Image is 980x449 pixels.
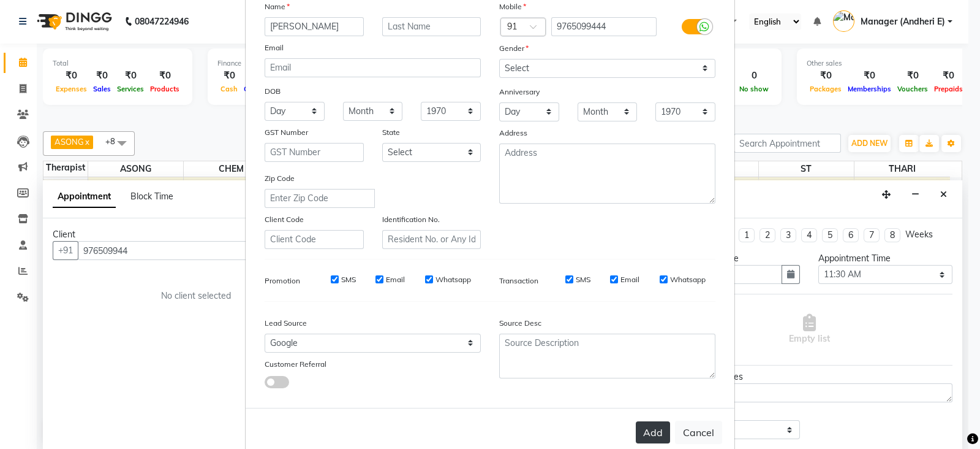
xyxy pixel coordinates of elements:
[382,17,481,36] input: Last Name
[386,274,405,285] label: Email
[265,127,308,138] label: GST Number
[499,1,526,12] label: Mobile
[265,359,326,370] label: Customer Referral
[265,42,284,53] label: Email
[265,143,364,162] input: GST Number
[576,274,590,285] label: SMS
[265,173,295,184] label: Zip Code
[551,17,657,36] input: Mobile
[265,230,364,249] input: Client Code
[499,275,538,286] label: Transaction
[341,274,356,285] label: SMS
[675,421,722,444] button: Cancel
[265,17,364,36] input: First Name
[265,318,307,329] label: Lead Source
[499,128,527,139] label: Address
[636,421,670,443] button: Add
[435,274,471,285] label: Whatsapp
[620,274,639,285] label: Email
[265,58,481,77] input: Email
[265,214,304,225] label: Client Code
[382,230,481,249] input: Resident No. or Any Id
[382,214,440,225] label: Identification No.
[499,43,529,54] label: Gender
[265,86,281,97] label: DOB
[265,189,375,208] input: Enter Zip Code
[670,274,706,285] label: Whatsapp
[499,86,540,98] label: Anniversary
[265,1,290,12] label: Name
[499,318,541,329] label: Source Desc
[265,275,300,286] label: Promotion
[382,127,400,138] label: State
